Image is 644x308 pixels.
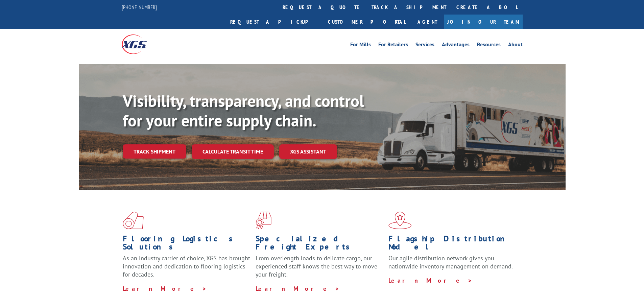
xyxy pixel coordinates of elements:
img: xgs-icon-focused-on-flooring-red [256,212,271,229]
a: Request a pickup [225,15,323,29]
span: Our agile distribution network gives you nationwide inventory management on demand. [388,254,513,270]
a: XGS ASSISTANT [279,144,337,159]
img: xgs-icon-total-supply-chain-intelligence-red [123,212,144,229]
a: Agent [411,15,444,29]
a: Learn More > [256,285,340,292]
a: Track shipment [123,144,186,159]
a: Resources [477,42,501,49]
h1: Flagship Distribution Model [388,235,516,254]
a: Learn More > [388,277,473,284]
a: For Mills [350,42,371,49]
span: As an industry carrier of choice, XGS has brought innovation and dedication to flooring logistics... [123,254,250,278]
h1: Flooring Logistics Solutions [123,235,251,254]
a: For Retailers [378,42,408,49]
a: Customer Portal [323,15,411,29]
a: Learn More > [123,285,207,292]
a: Join Our Team [444,15,523,29]
b: Visibility, transparency, and control for your entire supply chain. [123,90,364,131]
img: xgs-icon-flagship-distribution-model-red [388,212,412,229]
p: From overlength loads to delicate cargo, our experienced staff knows the best way to move your fr... [256,254,383,284]
a: About [508,42,523,49]
a: [PHONE_NUMBER] [122,4,157,10]
h1: Specialized Freight Experts [256,235,383,254]
a: Advantages [442,42,470,49]
a: Calculate transit time [192,144,274,159]
a: Services [415,42,434,49]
